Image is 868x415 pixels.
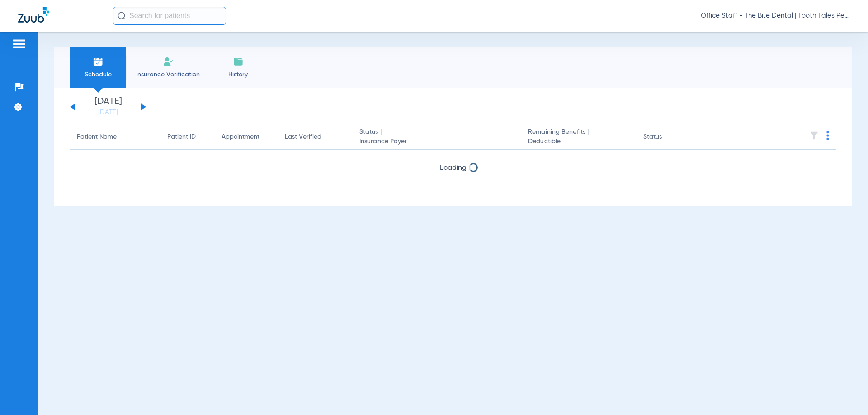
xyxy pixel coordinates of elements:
[701,11,850,20] span: Office Staff - The Bite Dental | Tooth Tales Pediatric Dentistry & Orthodontics
[18,7,49,23] img: Zuub Logo
[352,125,521,150] th: Status |
[826,131,829,140] img: group-dot-blue.svg
[636,125,697,150] th: Status
[285,132,345,142] div: Last Verified
[359,137,514,146] span: Insurance Payer
[222,132,259,142] div: Appointment
[167,132,207,142] div: Patient ID
[118,12,126,20] img: Search Icon
[521,125,636,150] th: Remaining Benefits |
[81,97,135,117] li: [DATE]
[133,70,203,79] span: Insurance Verification
[77,132,117,142] div: Patient Name
[12,38,26,49] img: hamburger-icon
[163,56,174,67] img: Manual Insurance Verification
[93,56,104,67] img: Schedule
[440,188,467,196] span: Loading
[440,164,467,172] span: Loading
[233,56,244,67] img: History
[76,70,119,79] span: Schedule
[81,108,135,117] a: [DATE]
[77,132,153,142] div: Patient Name
[167,132,196,142] div: Patient ID
[810,131,819,140] img: filter.svg
[113,7,226,25] input: Search for patients
[528,137,628,146] span: Deductible
[217,70,259,79] span: History
[222,132,270,142] div: Appointment
[285,132,321,142] div: Last Verified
